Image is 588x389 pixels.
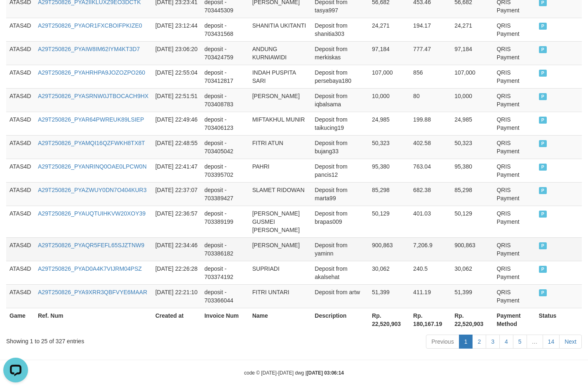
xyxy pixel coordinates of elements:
td: QRIS Payment [493,182,535,206]
td: Deposit from taikucing19 [311,112,369,135]
td: PAHRI [249,159,312,182]
span: PAID [539,242,547,249]
td: 95,380 [451,159,493,182]
td: QRIS Payment [493,135,535,159]
td: SHANITIA UKITANTI [249,18,312,41]
span: PAID [539,140,547,147]
td: QRIS Payment [493,88,535,112]
span: PAID [539,164,547,171]
td: 107,000 [451,65,493,88]
td: Deposit from pancis12 [311,159,369,182]
th: Rp. 180,167.19 [410,308,451,331]
td: [PERSON_NAME] [249,237,312,261]
th: Status [536,308,582,331]
td: QRIS Payment [493,65,535,88]
td: QRIS Payment [493,261,535,284]
td: 107,000 [369,65,410,88]
strong: [DATE] 03:06:14 [307,370,344,376]
td: 7,206.9 [410,237,451,261]
span: PAID [539,46,547,53]
a: 3 [486,335,500,349]
td: [DATE] 22:49:46 [152,112,201,135]
td: ATAS4D [6,284,35,308]
th: Name [249,308,312,331]
td: 50,323 [451,135,493,159]
span: PAID [539,117,547,124]
span: PAID [539,289,547,296]
td: 50,129 [369,206,410,237]
td: deposit - 703395702 [201,159,249,182]
span: PAID [539,187,547,194]
td: deposit - 703424759 [201,41,249,65]
th: Game [6,308,35,331]
td: [DATE] 22:55:04 [152,65,201,88]
a: Next [559,335,582,349]
td: 900,863 [451,237,493,261]
a: A29T250826_PYAOR1FXCBOIFPKIZE0 [38,22,142,29]
td: ATAS4D [6,135,35,159]
td: 50,323 [369,135,410,159]
td: [DATE] 22:21:10 [152,284,201,308]
td: 402.58 [410,135,451,159]
td: QRIS Payment [493,18,535,41]
td: Deposit from yaminn [311,237,369,261]
td: SUPRIADI [249,261,312,284]
td: Deposit from marta99 [311,182,369,206]
td: 85,298 [369,182,410,206]
td: QRIS Payment [493,112,535,135]
button: Open LiveChat chat widget [3,3,28,28]
th: Payment Method [493,308,535,331]
td: deposit - 703431568 [201,18,249,41]
a: A29T250826_PYAHRHPA9JOZOZPO260 [38,69,145,76]
td: 682.38 [410,182,451,206]
td: 95,380 [369,159,410,182]
td: 51,399 [451,284,493,308]
td: 24,985 [451,112,493,135]
td: [DATE] 22:37:07 [152,182,201,206]
th: Created at [152,308,201,331]
a: … [527,335,543,349]
td: ATAS4D [6,237,35,261]
td: 401.03 [410,206,451,237]
td: MIFTAKHUL MUNIR [249,112,312,135]
td: 24,985 [369,112,410,135]
td: deposit - 703386182 [201,237,249,261]
a: 2 [472,335,486,349]
span: PAID [539,23,547,30]
a: 5 [513,335,527,349]
a: A29T250826_PYAR64PWREUK89LSIEP [38,116,144,123]
td: ATAS4D [6,41,35,65]
th: Invoice Num [201,308,249,331]
td: 10,000 [369,88,410,112]
td: 411.19 [410,284,451,308]
td: ATAS4D [6,206,35,237]
td: FITRI UNTARI [249,284,312,308]
small: code © [DATE]-[DATE] dwg | [244,370,344,376]
a: A29T250826_PYAUQTUIHKVW20XOY39 [38,210,146,217]
a: A29T250826_PYASRNW0JTBOCACH9HX [38,93,148,99]
span: PAID [539,93,547,100]
div: Showing 1 to 25 of 327 entries [6,334,239,345]
td: ANDUNG KURNIAWIDI [249,41,312,65]
a: A29T250826_PYAMQI16QZFWKH8TX8T [38,140,145,146]
a: A29T250826_PYAQR5FEFL65SJZTNW9 [38,242,144,248]
td: deposit - 703405042 [201,135,249,159]
td: 194.17 [410,18,451,41]
td: deposit - 703389199 [201,206,249,237]
td: 50,129 [451,206,493,237]
a: A29T250826_PYANRINQ0OAE0LPCW0N [38,163,147,170]
td: deposit - 703374192 [201,261,249,284]
td: ATAS4D [6,18,35,41]
td: [PERSON_NAME] [249,88,312,112]
td: Deposit from merkiskas [311,41,369,65]
td: 24,271 [451,18,493,41]
td: 80 [410,88,451,112]
td: 24,271 [369,18,410,41]
td: FITRI ATUN [249,135,312,159]
td: QRIS Payment [493,159,535,182]
a: A29T250826_PYA9XRR3QBFVYE6MAAR [38,289,147,295]
td: 85,298 [451,182,493,206]
td: QRIS Payment [493,41,535,65]
td: 97,184 [369,41,410,65]
td: deposit - 703366044 [201,284,249,308]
